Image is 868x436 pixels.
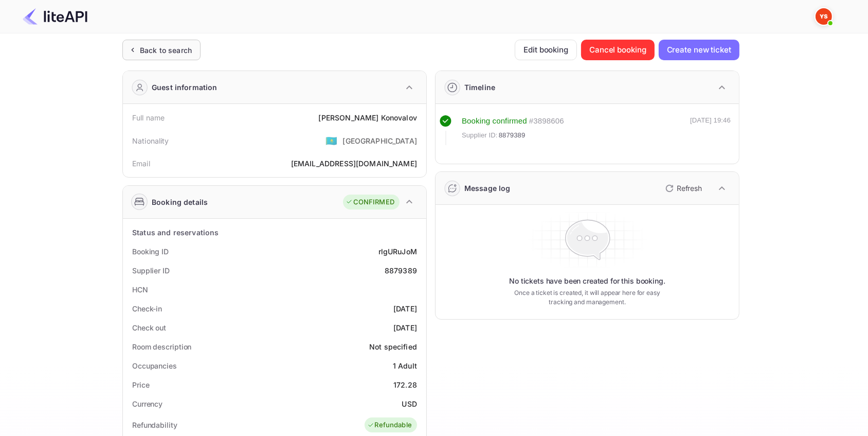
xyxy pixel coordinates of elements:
[464,82,495,93] div: Timeline
[23,8,87,25] img: LiteAPI Logo
[393,360,417,371] div: 1 Adult
[132,112,165,123] div: Full name
[132,341,191,352] div: Room description
[152,82,218,93] div: Guest information
[132,265,170,276] div: Supplier ID
[369,341,417,352] div: Not specified
[346,197,394,207] div: CONFIRMED
[132,322,166,333] div: Check out
[402,398,417,409] div: USD
[462,130,498,141] span: Supplier ID:
[132,379,150,390] div: Price
[132,360,177,371] div: Occupancies
[677,183,702,194] p: Refresh
[659,40,739,60] button: Create new ticket
[393,303,417,314] div: [DATE]
[132,303,162,314] div: Check-in
[515,40,577,60] button: Edit booking
[132,420,177,430] div: Refundability
[529,115,564,127] div: # 3898606
[464,183,511,194] div: Message log
[690,115,731,145] div: [DATE] 19:46
[132,398,162,409] div: Currency
[152,197,208,207] div: Booking details
[132,246,169,257] div: Booking ID
[325,131,337,150] span: United States
[378,246,417,257] div: rlgURuJoM
[385,265,417,276] div: 8879389
[132,135,169,146] div: Nationality
[342,135,417,146] div: [GEOGRAPHIC_DATA]
[499,130,526,141] span: 8879389
[581,40,655,60] button: Cancel booking
[393,379,417,390] div: 172.28
[393,322,417,333] div: [DATE]
[132,227,219,238] div: Status and reservations
[509,276,665,286] p: No tickets have been created for this booking.
[140,45,192,56] div: Back to search
[132,158,150,169] div: Email
[291,158,417,169] div: [EMAIL_ADDRESS][DOMAIN_NAME]
[319,112,417,123] div: [PERSON_NAME] Konovalov
[816,8,832,25] img: Yandex Support
[506,288,668,307] p: Once a ticket is created, it will appear here for easy tracking and management.
[659,180,706,197] button: Refresh
[367,420,412,430] div: Refundable
[462,115,527,127] div: Booking confirmed
[132,284,148,295] div: HCN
